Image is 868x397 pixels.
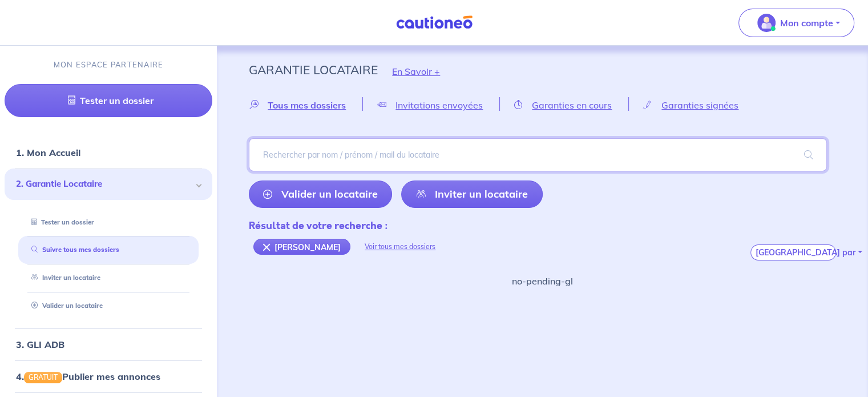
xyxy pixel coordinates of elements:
span: Garanties signées [661,99,738,111]
span: Tous mes dossiers [268,99,346,111]
a: 4.GRATUITPublier mes annonces [16,371,160,382]
span: Garanties en cours [532,99,612,111]
p: no-pending-gl [512,274,573,288]
a: Tester un dossier [5,84,212,117]
a: Tester un dossier [27,218,94,226]
div: Valider un locataire [18,296,199,315]
a: Invitations envoyées [363,99,499,110]
img: illu_account_valid_menu.svg [757,14,776,32]
p: Mon compte [780,16,833,30]
span: 2. Garantie Locataire [16,178,192,191]
a: Valider un locataire [249,181,392,208]
button: En Savoir + [378,55,454,88]
a: 1. Mon Accueil [16,147,80,158]
div: Voir tous mes dossiers [350,233,450,260]
p: Garantie Locataire [249,59,378,80]
div: Tester un dossier [18,213,199,232]
a: Tous mes dossiers [249,99,362,110]
button: [GEOGRAPHIC_DATA] par [750,244,836,260]
span: search [790,139,827,171]
div: Résultat de votre recherche : [249,218,450,233]
div: 4.GRATUITPublier mes annonces [5,365,212,388]
div: 1. Mon Accueil [5,141,212,164]
a: 3. GLI ADB [16,339,64,350]
div: Inviter un locataire [18,268,199,287]
img: Cautioneo [391,15,477,30]
a: Suivre tous mes dossiers [27,246,119,254]
div: [PERSON_NAME] [253,239,350,255]
div: 2. Garantie Locataire [5,169,212,200]
a: Valider un locataire [27,302,103,310]
a: Garanties en cours [500,99,628,110]
div: 3. GLI ADB [5,333,212,356]
a: Inviter un locataire [27,274,100,282]
span: Invitations envoyées [395,99,483,111]
a: Garanties signées [629,99,755,110]
input: Rechercher par nom / prénom / mail du locataire [249,138,827,171]
p: MON ESPACE PARTENAIRE [54,59,164,70]
div: Suivre tous mes dossiers [18,240,199,259]
button: illu_account_valid_menu.svgMon compte [738,9,854,37]
a: Inviter un locataire [401,181,542,208]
